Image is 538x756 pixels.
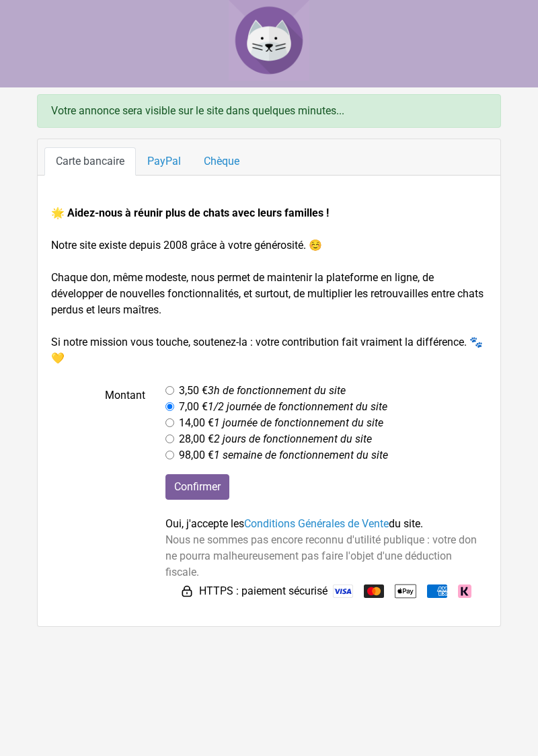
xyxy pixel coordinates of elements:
[179,447,388,463] label: 98,00 €
[179,383,346,399] label: 3,50 €
[199,583,328,599] span: HTTPS : paiement sécurisé
[37,94,501,128] div: Votre annonce sera visible sur le site dans quelques minutes...
[333,584,353,598] img: Visa
[179,415,383,431] label: 14,00 €
[41,383,155,463] label: Montant
[44,147,136,176] a: Carte bancaire
[214,449,388,461] i: 1 semaine de fonctionnement du site
[179,431,372,447] label: 28,00 €
[214,416,383,429] i: 1 journée de fonctionnement du site
[165,533,477,578] span: Nous ne sommes pas encore reconnu d'utilité publique : votre don ne pourra malheureusement pas fa...
[208,384,346,397] i: 3h de fonctionnement du site
[208,400,387,413] i: 1/2 journée de fonctionnement du site
[427,584,447,598] img: American Express
[136,147,192,176] a: PayPal
[395,580,416,602] img: Apple Pay
[165,474,229,500] input: Confirmer
[179,399,387,415] label: 7,00 €
[364,584,384,598] img: Mastercard
[244,517,389,530] a: Conditions Générales de Vente
[192,147,251,176] a: Chèque
[214,432,372,445] i: 2 jours de fonctionnement du site
[180,584,194,598] img: HTTPS : paiement sécurisé
[51,205,487,602] form: Notre site existe depuis 2008 grâce à votre générosité. ☺️ Chaque don, même modeste, nous permet ...
[51,206,329,219] strong: 🌟 Aidez-nous à réunir plus de chats avec leurs familles !
[458,584,471,598] img: Klarna
[165,517,423,530] span: Oui, j'accepte les du site.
